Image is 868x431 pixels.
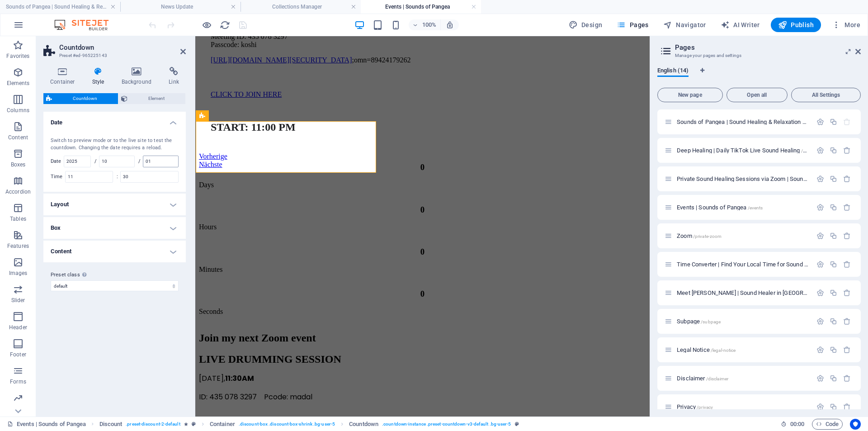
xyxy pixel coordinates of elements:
[830,175,837,183] div: Duplicate
[422,19,437,30] h6: 100%
[706,376,729,381] span: /disclaimer
[409,19,441,30] button: 100%
[120,2,241,12] h4: News Update
[657,67,861,84] div: Language Tabs
[816,147,824,154] div: Settings
[51,159,64,164] label: Date
[660,18,710,32] button: Navigator
[693,234,722,239] span: /private-zoom
[241,2,361,12] h4: Collections Manager
[94,159,99,164] label: /
[677,261,846,268] span: Time Converter | Find Your Local Time for Sound Healing
[677,318,721,325] span: Click to open page
[10,378,26,385] p: Forms
[830,204,837,211] div: Duplicate
[184,422,188,426] i: Element contains an animation
[43,194,186,215] h4: Layout
[771,18,821,32] button: Publish
[677,175,854,182] span: Private Sound Healing Sessions via Zoom | Sounds of Pangea
[43,217,186,239] h4: Box
[43,93,118,104] button: Countdown
[51,137,179,152] div: Switch to preview mode or to the live site to test the countdown. Changing the date requires a re...
[816,118,824,126] div: Settings
[663,20,706,29] span: Navigator
[8,134,28,141] p: Content
[677,232,722,239] span: Zoom
[138,159,143,164] label: /
[9,324,27,331] p: Header
[382,419,511,430] span: . countdown-instance .preset-countdown-v3-default .bg-user-5
[43,67,85,86] h4: Container
[99,419,123,430] span: Click to select. Double-click to edit
[7,107,29,114] p: Columns
[816,374,824,382] div: Settings
[126,419,180,430] span: . preset-discount-2-default
[795,92,857,98] span: All Settings
[5,405,30,412] p: Marketing
[117,174,120,179] label: :
[349,419,378,430] span: Click to select. Double-click to edit
[816,175,824,183] div: Settings
[674,404,812,410] div: Privacy/privacy
[816,260,824,268] div: Settings
[51,174,65,179] label: Time
[816,204,824,211] div: Settings
[446,21,454,29] i: On resize automatically adjust zoom level to fit chosen device.
[677,403,713,410] span: Click to open page
[830,232,837,240] div: Duplicate
[843,175,851,183] div: Remove
[201,19,212,30] button: Click here to leave preview mode and continue editing
[843,118,851,126] div: The startpage cannot be deleted
[674,233,812,239] div: Zoom/private-zoom
[674,375,812,381] div: Disclaimer/disclaimer
[781,419,805,430] h6: Session time
[701,319,721,324] span: /subpage
[675,52,843,60] h3: Manage your pages and settings
[7,419,86,430] a: Click to cancel selection. Double-click to open Pages
[569,20,603,29] span: Design
[843,346,851,354] div: Remove
[674,176,812,182] div: Private Sound Healing Sessions via Zoom | Sounds of Pangea
[816,419,839,430] span: Code
[7,242,29,250] p: Features
[677,375,728,382] span: Disclaimer
[711,348,736,353] span: /legal-notice
[816,403,824,411] div: Settings
[219,19,230,30] button: reload
[674,261,812,267] div: Time Converter | Find Your Local Time for Sound Healing
[816,289,824,297] div: Settings
[674,347,812,353] div: Legal Notice/legal-notice
[791,88,861,102] button: All Settings
[843,403,851,411] div: Remove
[617,20,648,29] span: Pages
[721,20,760,29] span: AI Writer
[657,88,723,102] button: New page
[43,112,186,128] h4: Date
[59,43,186,52] h2: Countdown
[52,19,120,30] img: Editor Logo
[11,161,26,168] p: Boxes
[85,67,115,86] h4: Style
[565,18,606,32] button: Design
[830,346,837,354] div: Duplicate
[843,147,851,154] div: Remove
[6,52,29,60] p: Favorites
[812,419,843,430] button: Code
[797,421,798,427] span: :
[99,419,519,430] nav: breadcrumb
[674,318,812,324] div: Subpage/subpage
[830,289,837,297] div: Duplicate
[51,270,179,280] label: Preset class
[661,92,719,98] span: New page
[830,118,837,126] div: Duplicate
[130,93,183,104] span: Element
[830,374,837,382] div: Duplicate
[43,241,186,262] h4: Content
[10,351,26,358] p: Footer
[613,18,652,32] button: Pages
[790,419,804,430] span: 00 00
[778,20,814,29] span: Publish
[565,18,606,32] div: Design (Ctrl+Alt+Y)
[843,204,851,211] div: Remove
[674,290,812,296] div: Meet [PERSON_NAME] | Sound Healer in [GEOGRAPHIC_DATA] & TikTok Creator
